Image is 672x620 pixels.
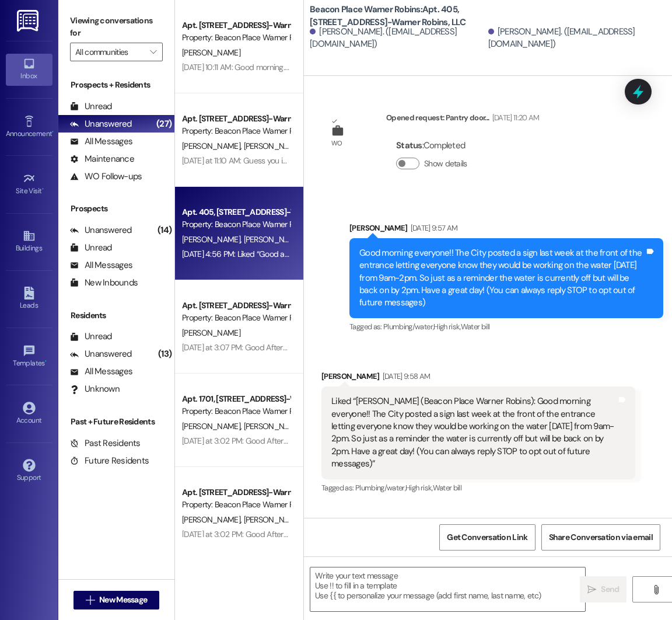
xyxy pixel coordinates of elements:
a: Account [6,398,52,430]
div: Past + Future Residents [58,416,174,428]
div: All Messages [70,365,132,378]
img: ResiDesk Logo [17,10,41,32]
span: Water bill [461,322,490,332]
div: Good morning everyone!! The City posted a sign last week at the front of the entrance letting eve... [359,247,645,309]
span: [PERSON_NAME] [182,514,244,525]
label: Viewing conversations for [70,12,163,43]
a: Inbox [6,54,52,85]
span: • [42,185,44,193]
div: Apt. [STREET_ADDRESS]-Warner Robins, LLC [182,113,290,125]
span: Send [601,583,619,595]
div: All Messages [70,135,132,148]
div: Unknown [70,383,120,395]
i:  [86,595,94,605]
div: : Completed [396,137,472,155]
div: Property: Beacon Place Warner Robins [182,218,290,231]
a: Support [6,455,52,487]
span: • [52,128,54,136]
div: Apt. 1701, [STREET_ADDRESS]-Warner Robins, LLC [182,393,290,405]
div: Prospects + Residents [58,79,174,91]
div: New Inbounds [70,277,138,289]
button: Get Conversation Link [439,524,535,551]
div: Unread [70,100,112,113]
div: Apt. [STREET_ADDRESS]-Warner Robins, LLC [182,19,290,32]
div: [DATE] 9:58 AM [380,370,430,382]
div: Maintenance [70,153,134,165]
a: Buildings [6,226,52,257]
div: [PERSON_NAME] [321,370,635,386]
a: Site Visit • [6,169,52,200]
span: Share Conversation via email [549,531,653,544]
div: Unanswered [70,118,132,130]
a: Templates • [6,341,52,372]
div: Apt. 405, [STREET_ADDRESS]-Warner Robins, LLC [182,206,290,218]
button: Share Conversation via email [541,524,660,551]
span: Water bill [433,483,462,493]
div: (14) [155,221,174,239]
div: Unanswered [70,348,132,360]
div: Apt. [STREET_ADDRESS]-Warner Robins, LLC [182,299,290,312]
div: Unread [70,242,112,254]
span: Plumbing/water , [383,322,433,332]
div: [DATE] 10:11 AM: Good morning. I don't have a response to this question. Did you send one? [182,62,484,72]
span: • [45,357,47,365]
div: [DATE] at 11:10 AM: Guess you in your feelings this morning ❤️🌹 [182,155,395,166]
div: [PERSON_NAME] [349,222,663,238]
span: [PERSON_NAME] [244,234,302,245]
div: [DATE] 9:57 AM [408,222,458,234]
div: Unanswered [70,224,132,236]
span: [PERSON_NAME] [182,47,240,58]
div: Property: Beacon Place Warner Robins [182,125,290,137]
span: [PERSON_NAME] [182,234,244,245]
div: Tagged as: [349,318,663,335]
button: Send [580,576,626,602]
div: Property: Beacon Place Warner Robins [182,405,290,417]
div: [PERSON_NAME]. ([EMAIL_ADDRESS][DOMAIN_NAME]) [310,26,485,51]
div: Past Residents [70,437,141,450]
div: Property: Beacon Place Warner Robins [182,312,290,324]
b: Beacon Place Warner Robins: Apt. 405, [STREET_ADDRESS]-Warner Robins, LLC [310,4,543,29]
span: [PERSON_NAME] [244,421,302,431]
div: Liked “[PERSON_NAME] (Beacon Place Warner Robins): Good morning everyone!! The City posted a sign... [331,395,617,471]
i:  [150,47,156,57]
div: [DATE] 11:20 AM [489,112,540,124]
div: Unread [70,330,112,343]
input: All communities [75,43,144,61]
span: [PERSON_NAME] [244,141,302,151]
a: Leads [6,283,52,315]
button: New Message [73,591,160,609]
div: WO Follow-ups [70,170,142,183]
span: [PERSON_NAME] [182,421,244,431]
div: (27) [153,115,174,133]
label: Show details [424,158,467,170]
i:  [652,585,660,594]
div: [PERSON_NAME]. ([EMAIL_ADDRESS][DOMAIN_NAME]) [488,26,664,51]
div: Apt. [STREET_ADDRESS]-Warner Robins, LLC [182,486,290,499]
div: Property: Beacon Place Warner Robins [182,32,290,44]
div: All Messages [70,259,132,271]
div: Property: Beacon Place Warner Robins [182,499,290,511]
div: Tagged as: [321,479,635,496]
span: Get Conversation Link [447,531,527,544]
i:  [587,585,596,594]
span: New Message [99,594,147,606]
div: Residents [58,309,174,322]
span: [PERSON_NAME] [244,514,302,525]
div: WO [331,137,342,149]
span: [PERSON_NAME] [182,141,244,151]
div: (13) [155,345,174,363]
b: Status [396,140,422,151]
span: High risk , [433,322,461,332]
span: Plumbing/water , [355,483,405,493]
div: Future Residents [70,455,149,467]
div: Prospects [58,203,174,215]
span: High risk , [405,483,433,493]
span: [PERSON_NAME] [182,328,240,338]
div: Opened request: Pantry door... [386,112,540,128]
